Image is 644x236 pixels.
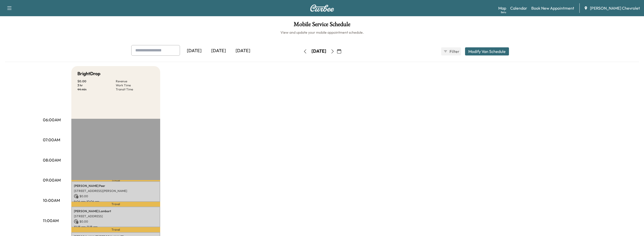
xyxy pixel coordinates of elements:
p: 08:00AM [43,157,61,163]
div: [DATE] [311,48,326,54]
p: 9:04 am - 10:04 am [74,200,158,204]
h1: Mobile Service Schedule [5,21,639,30]
p: 44 min [77,87,116,91]
h6: View and update your mobile appointment schedule. [5,30,639,35]
p: 3 hr [77,83,116,87]
p: 07:00AM [43,137,60,143]
span: Filter [450,48,459,54]
div: [DATE] [206,45,231,57]
p: $ 0.00 [74,194,158,199]
button: Modify Van Schedule [465,47,509,55]
p: [STREET_ADDRESS] [74,214,158,218]
p: 11:00AM [43,218,59,224]
p: Travel [71,202,160,207]
p: [STREET_ADDRESS][PERSON_NAME] [74,189,158,193]
p: $ 0.00 [74,219,158,224]
div: Beta [501,10,506,14]
a: Book New Appointment [531,5,574,11]
button: Filter [441,47,461,55]
p: $ 0.00 [77,79,116,83]
p: 10:18 am - 11:18 am [74,225,158,229]
p: 06:00AM [43,117,61,123]
p: Revenue [116,79,154,83]
p: [PERSON_NAME] Peer [74,184,158,188]
div: [DATE] [231,45,255,57]
p: Work Time [116,83,154,87]
p: [PERSON_NAME] Lambart [74,209,158,213]
p: Travel [71,227,160,232]
a: Calendar [510,5,527,11]
div: [DATE] [182,45,206,57]
p: Transit Time [116,87,154,91]
img: Curbee Logo [310,5,334,12]
span: [PERSON_NAME] Chevrolet [590,5,640,11]
p: Travel [71,180,160,181]
p: 10:00AM [43,197,60,203]
h5: BrightDrop [77,70,101,77]
p: 09:00AM [43,177,61,183]
a: MapBeta [498,5,506,11]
